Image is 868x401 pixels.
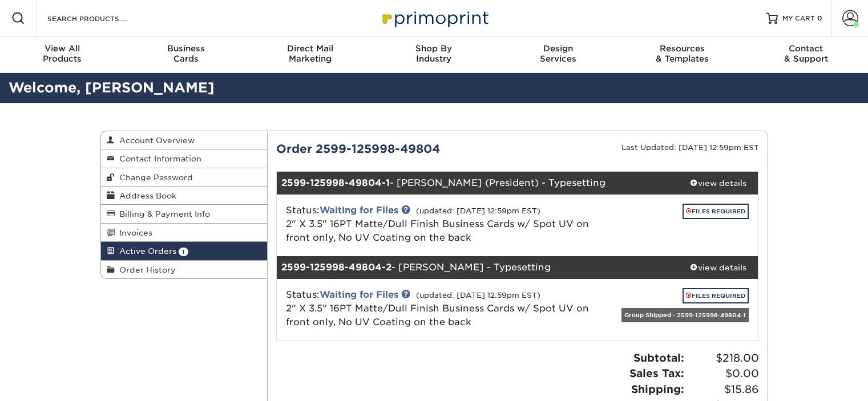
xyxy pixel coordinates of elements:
span: Invoices [115,228,152,237]
img: Primoprint [377,6,491,30]
div: Status: [277,288,597,329]
span: MY CART [782,14,815,23]
div: & Templates [620,43,744,64]
a: Order History [101,261,268,278]
strong: Sales Tax: [629,367,684,379]
span: Address Book [115,191,176,200]
small: (updated: [DATE] 12:59pm EST) [416,291,540,299]
span: Contact Information [115,154,201,163]
a: Contact& Support [744,37,868,73]
a: FILES REQUIRED [683,204,749,219]
div: Order 2599-125998-49804 [268,140,518,157]
strong: Shipping: [631,383,684,395]
strong: 2599-125998-49804-1 [281,177,390,188]
div: view details [678,177,758,189]
small: Last Updated: [DATE] 12:59pm EST [621,143,759,152]
span: Direct Mail [248,43,372,54]
span: Contact [744,43,868,54]
strong: Subtotal: [633,351,684,364]
span: 2" X 3.5" 16PT Matte/Dull Finish Business Cards w/ Spot UV on front only, No UV Coating on the back [286,218,589,243]
div: Status: [277,204,597,245]
a: Waiting for Files [320,205,398,216]
a: BusinessCards [124,37,248,73]
div: - [PERSON_NAME] (President) - Typesetting [277,172,678,195]
span: 1 [179,248,188,256]
span: Account Overview [115,136,195,145]
span: $15.86 [688,382,759,398]
div: Marketing [248,43,372,64]
a: Active Orders 1 [101,242,268,260]
a: 2" X 3.5" 16PT Matte/Dull Finish Business Cards w/ Spot UV on front only, No UV Coating on the back [286,303,589,327]
span: Active Orders [115,246,176,256]
div: Industry [372,43,496,64]
a: Change Password [101,168,268,187]
span: 0 [817,14,822,22]
a: Account Overview [101,131,268,149]
a: Shop ByIndustry [372,37,496,73]
div: Services [496,43,620,64]
span: Design [496,43,620,54]
div: - [PERSON_NAME] - Typesetting [277,256,678,279]
span: Order History [115,265,176,274]
a: Billing & Payment Info [101,205,268,223]
div: view details [678,262,758,273]
a: view details [678,256,758,279]
div: Cards [124,43,248,64]
small: (updated: [DATE] 12:59pm EST) [416,206,540,215]
strong: 2599-125998-49804-2 [281,262,391,273]
a: Direct MailMarketing [248,37,372,73]
a: Address Book [101,187,268,205]
div: & Support [744,43,868,64]
div: Group Shipped - 2599-125998-49804-1 [621,308,749,322]
a: Invoices [101,224,268,242]
span: Resources [620,43,744,54]
span: Change Password [115,173,193,182]
a: Resources& Templates [620,37,744,73]
a: DesignServices [496,37,620,73]
a: view details [678,172,758,195]
span: $0.00 [688,366,759,382]
span: Shop By [372,43,496,54]
a: Waiting for Files [320,289,398,300]
span: Business [124,43,248,54]
span: Billing & Payment Info [115,209,210,218]
input: SEARCH PRODUCTS..... [46,11,158,25]
span: $218.00 [688,350,759,366]
a: FILES REQUIRED [683,288,749,303]
a: Contact Information [101,149,268,168]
